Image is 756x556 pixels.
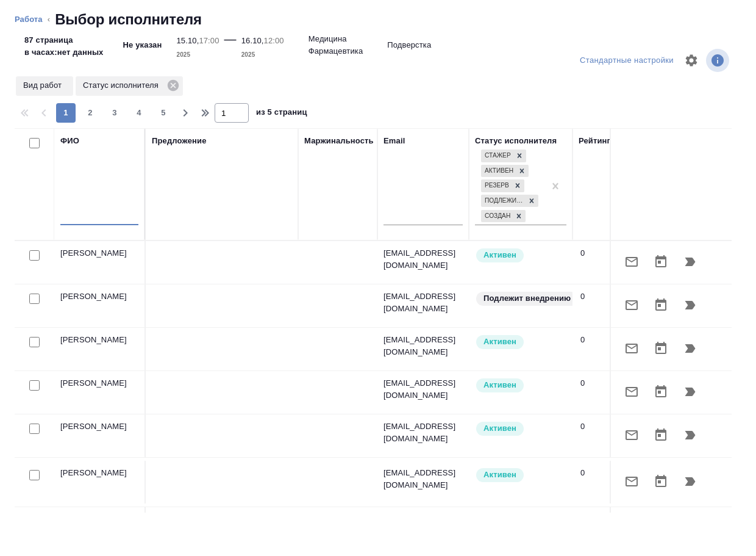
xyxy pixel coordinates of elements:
[383,467,463,491] p: [EMAIL_ADDRESS][DOMAIN_NAME]
[76,76,183,96] div: Статус исполнителя
[80,103,100,123] button: 2
[580,377,615,389] div: 0
[676,421,705,450] button: Продолжить
[105,107,124,119] span: 3
[264,36,284,45] p: 12:00
[475,467,566,483] div: Рядовой исполнитель: назначай с учетом рейтинга
[676,291,705,320] button: Продолжить
[579,135,610,147] div: Рейтинг
[54,284,146,327] td: [PERSON_NAME]
[580,247,615,259] div: 0
[577,51,677,70] div: split button
[83,79,163,92] p: Статус исполнителя
[617,421,646,450] button: Отправить предложение о работе
[129,107,149,119] span: 4
[706,49,732,72] span: Посмотреть информацию
[54,507,146,550] td: [PERSON_NAME]
[483,469,516,481] p: Активен
[646,291,676,320] button: Открыть календарь загрузки
[29,337,40,347] input: Выбери исполнителей, чтобы отправить приглашение на работу
[256,105,307,123] span: из 5 страниц
[23,79,66,92] p: Вид работ
[29,294,40,304] input: Выбери исполнителей, чтобы отправить приглашение на работу
[480,164,530,179] div: Стажер, Активен, Резерв, Подлежит внедрению, Создан
[383,247,463,272] p: [EMAIL_ADDRESS][DOMAIN_NAME]
[383,291,463,315] p: [EMAIL_ADDRESS][DOMAIN_NAME]
[176,36,199,45] p: 15.10,
[54,328,146,370] td: [PERSON_NAME]
[383,334,463,358] p: [EMAIL_ADDRESS][DOMAIN_NAME]
[617,291,646,320] button: Отправить предложение о работе
[241,36,264,45] p: 16.10,
[481,195,525,208] div: Подлежит внедрению
[48,13,50,26] li: ‹
[617,377,646,406] button: Отправить предложение о работе
[646,334,676,363] button: Открыть календарь загрузки
[580,291,615,303] div: 0
[60,135,79,147] div: ФИО
[480,193,540,209] div: Стажер, Активен, Резерв, Подлежит внедрению, Создан
[387,39,431,51] p: Подверстка
[676,247,705,276] button: Продолжить
[677,46,706,75] span: Настроить таблицу
[55,10,202,29] h2: Выбор исполнителя
[224,29,237,61] div: —
[129,103,149,123] button: 4
[580,421,615,433] div: 0
[580,467,615,479] div: 0
[475,421,566,437] div: Рядовой исполнитель: назначай с учетом рейтинга
[676,377,705,406] button: Продолжить
[15,10,741,29] nav: breadcrumb
[617,467,646,496] button: Отправить предложение о работе
[475,334,566,350] div: Рядовой исполнитель: назначай с учетом рейтинга
[105,103,124,123] button: 3
[15,15,43,24] a: Работа
[54,371,146,414] td: [PERSON_NAME]
[80,107,100,119] span: 2
[475,377,566,394] div: Рядовой исполнитель: назначай с учетом рейтинга
[383,377,463,402] p: [EMAIL_ADDRESS][DOMAIN_NAME]
[617,334,646,363] button: Отправить предложение о работе
[308,33,347,45] p: Медицина
[483,379,516,391] p: Активен
[29,424,40,434] input: Выбери исполнителей, чтобы отправить приглашение на работу
[483,422,516,435] p: Активен
[383,135,405,147] div: Email
[475,135,557,147] div: Статус исполнителя
[646,377,676,406] button: Открыть календарь загрузки
[480,148,527,164] div: Стажер, Активен, Резерв, Подлежит внедрению, Создан
[29,380,40,391] input: Выбери исполнителей, чтобы отправить приглашение на работу
[29,250,40,261] input: Выбери исполнителей, чтобы отправить приглашение на работу
[54,461,146,504] td: [PERSON_NAME]
[481,210,512,223] div: Создан
[676,467,705,496] button: Продолжить
[480,178,526,193] div: Стажер, Активен, Резерв, Подлежит внедрению, Создан
[481,165,515,178] div: Активен
[54,414,146,457] td: [PERSON_NAME]
[646,467,676,496] button: Открыть календарь загрузки
[480,209,527,224] div: Стажер, Активен, Резерв, Подлежит внедрению, Создан
[199,36,219,45] p: 17:00
[29,470,40,480] input: Выбери исполнителей, чтобы отправить приглашение на работу
[481,179,511,192] div: Резерв
[475,247,566,264] div: Рядовой исполнитель: назначай с учетом рейтинга
[383,421,463,445] p: [EMAIL_ADDRESS][DOMAIN_NAME]
[483,336,516,348] p: Активен
[483,292,571,305] p: Подлежит внедрению
[304,135,374,147] div: Маржинальность
[54,241,146,284] td: [PERSON_NAME]
[475,291,566,307] div: Свежая кровь: на первые 3 заказа по тематике ставь редактора и фиксируй оценки
[646,247,676,276] button: Открыть календарь загрузки
[154,103,173,123] button: 5
[676,334,705,363] button: Продолжить
[154,107,173,119] span: 5
[483,249,516,261] p: Активен
[580,334,615,346] div: 0
[24,34,104,46] p: 87 страница
[646,421,676,450] button: Открыть календарь загрузки
[617,247,646,276] button: Отправить предложение о работе
[152,135,207,147] div: Предложение
[481,150,513,162] div: Стажер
